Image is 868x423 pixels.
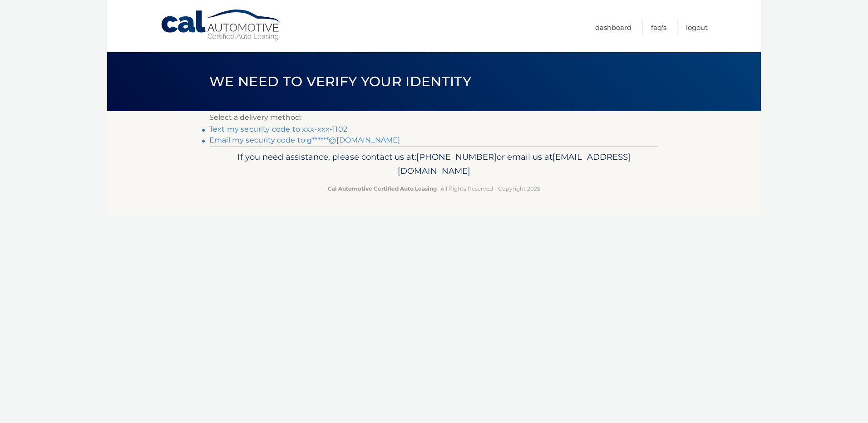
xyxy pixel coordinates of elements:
p: Select a delivery method: [209,111,659,124]
strong: Cal Automotive Certified Auto Leasing [328,185,437,192]
span: [PHONE_NUMBER] [416,152,497,162]
span: We need to verify your identity [209,73,471,90]
a: Dashboard [595,20,631,35]
a: Logout [686,20,708,35]
a: FAQ's [651,20,666,35]
p: - All Rights Reserved - Copyright 2025 [215,184,653,193]
a: Email my security code to g******@[DOMAIN_NAME] [209,136,400,144]
a: Cal Automotive [160,9,283,41]
a: Text my security code to xxx-xxx-1102 [209,125,347,133]
p: If you need assistance, please contact us at: or email us at [215,150,653,179]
